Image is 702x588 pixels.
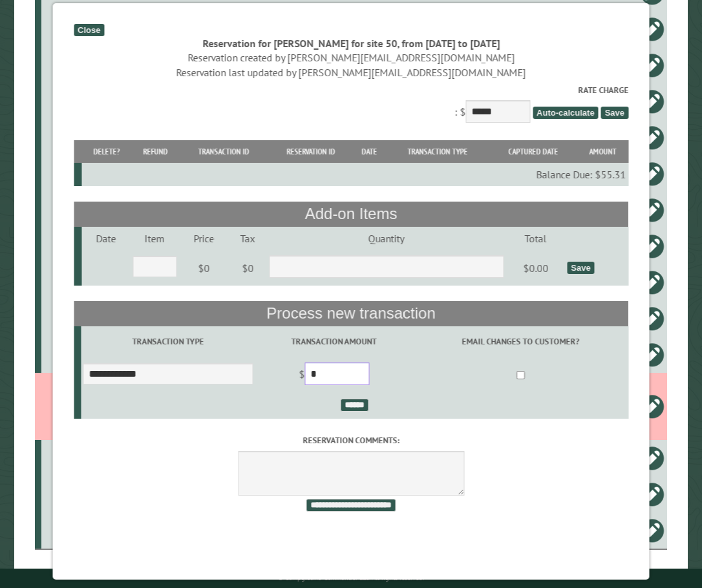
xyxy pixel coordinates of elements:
span: Save [601,107,628,119]
div: 16 [47,131,97,144]
th: Refund [132,140,179,163]
td: Quantity [267,227,506,250]
div: 33 [47,276,97,289]
small: © Campground Commander LLC. All rights reserved. [278,574,424,582]
th: Add-on Items [74,202,628,226]
div: 7 [47,488,97,501]
label: Email changes to customer? [415,335,626,348]
th: Transaction ID [179,140,268,163]
td: Item [131,227,179,250]
td: Balance Due: $55.31 [81,163,628,186]
div: Reservation last updated by [PERSON_NAME][EMAIL_ADDRESS][DOMAIN_NAME] [74,65,628,79]
div: 10A [47,23,97,36]
div: Close [74,24,104,36]
div: 38A [47,312,97,325]
div: Reservation created by [PERSON_NAME][EMAIL_ADDRESS][DOMAIN_NAME] [74,50,628,65]
div: 30B [47,240,97,253]
div: 51 [47,452,97,465]
div: 10B [47,59,97,72]
td: Tax [229,227,267,250]
td: $0 [179,250,229,286]
th: Transaction Type [386,140,490,163]
div: Reservation for [PERSON_NAME] for site 50, from [DATE] to [DATE] [74,36,628,50]
th: Amount [577,140,628,163]
div: 46 [47,348,97,361]
td: $ [255,357,414,394]
th: Reservation ID [268,140,354,163]
td: Total [506,227,565,250]
div: 2 [47,167,97,180]
div: : $ [74,84,628,126]
div: 12 [47,95,97,108]
div: 23 [47,204,97,216]
label: Reservation comments: [74,434,628,446]
td: $0.00 [506,250,565,286]
td: Price [179,227,229,250]
label: Rate Charge [74,84,628,96]
label: Transaction Type [83,335,253,348]
label: Transaction Amount [257,335,411,348]
th: Delete? [81,140,132,163]
td: $0 [229,250,267,286]
th: Date [354,140,386,163]
div: 9 [47,524,97,537]
th: Captured Date [490,140,577,163]
td: Date [82,227,131,250]
span: Auto-calculate [533,107,599,119]
div: Save [567,262,594,274]
th: Process new transaction [74,301,628,326]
